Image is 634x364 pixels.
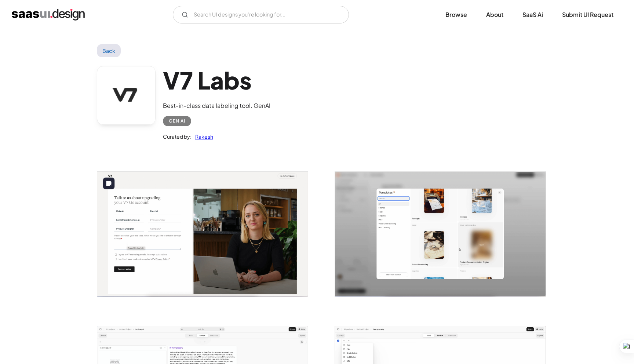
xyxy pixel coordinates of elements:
a: open lightbox [335,172,546,297]
form: Email Form [173,6,349,23]
a: Back [97,44,121,57]
a: About [477,7,512,23]
h1: V7 Labs [163,66,270,94]
input: Search UI designs you're looking for... [173,6,349,23]
img: 674fe7eebfccbb95edab8bb0_V7-contact%20Sales.png [97,172,308,297]
div: Gen AI [169,117,185,125]
img: 674fe7ee2c52970f63baff58_V7-Templates.png [335,172,546,297]
div: Curated by: [163,132,192,141]
div: Best-in-class data labeling tool. GenAI [163,101,270,110]
a: Browse [437,7,476,23]
a: Rakesh [192,132,213,141]
a: SaaS Ai [514,7,552,23]
a: open lightbox [97,172,308,297]
a: Submit UI Request [553,7,622,23]
a: home [12,9,85,21]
